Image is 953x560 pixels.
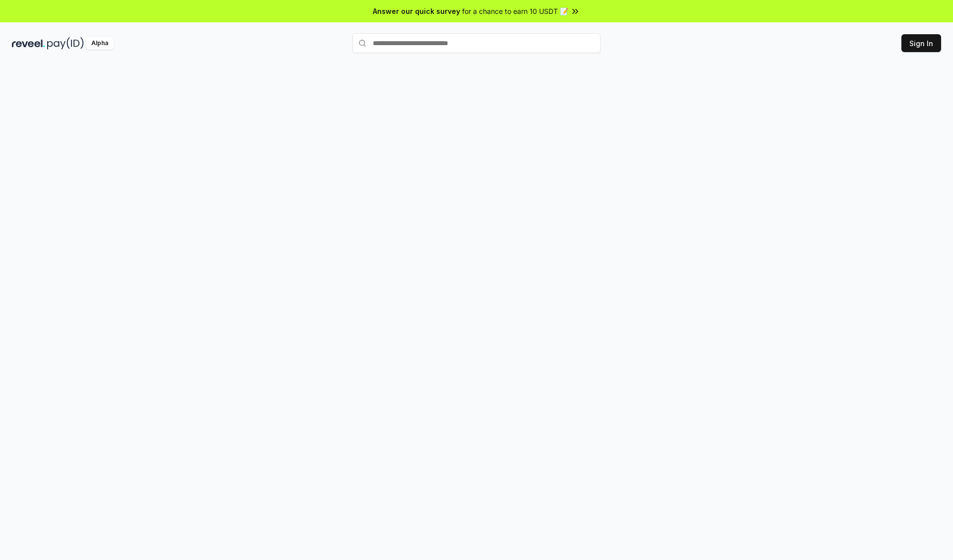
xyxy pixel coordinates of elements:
span: for a chance to earn 10 USDT 📝 [462,6,568,16]
img: pay_id [47,37,84,50]
span: Answer our quick survey [373,6,460,16]
img: reveel_dark [12,37,45,50]
button: Sign In [901,34,941,52]
div: Alpha [86,37,114,50]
